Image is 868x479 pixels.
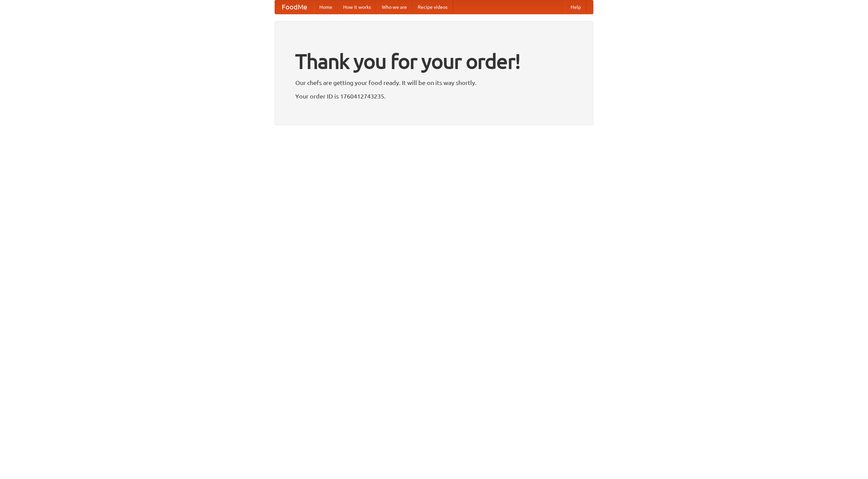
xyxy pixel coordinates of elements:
a: Home [314,0,338,14]
p: Your order ID is 1760412743235. [295,91,573,101]
a: Who we are [376,0,412,14]
h1: Thank you for your order! [295,45,573,78]
a: FoodMe [275,0,314,14]
a: Recipe videos [412,0,453,14]
a: Help [565,0,586,14]
a: How it works [338,0,376,14]
p: Our chefs are getting your food ready. It will be on its way shortly. [295,78,573,88]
